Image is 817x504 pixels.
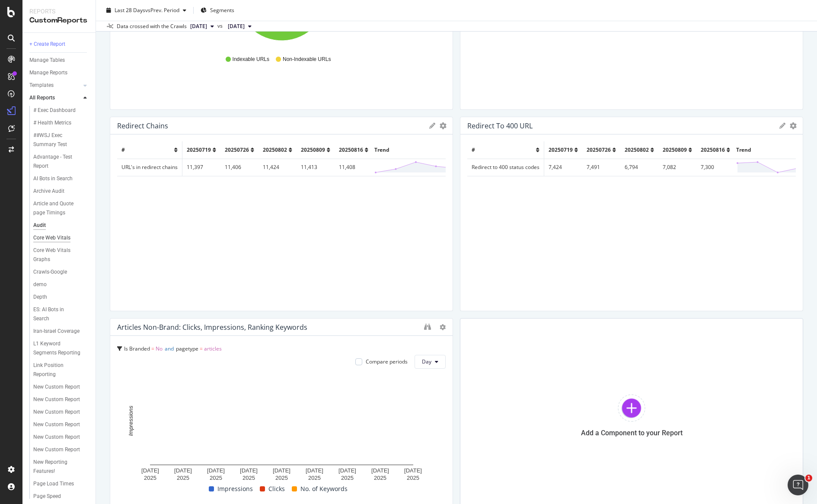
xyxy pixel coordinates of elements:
td: 11,408 [335,159,373,176]
div: Depth [33,293,47,302]
a: Depth [33,293,89,302]
span: # [472,146,475,153]
div: New Custom Report [33,433,80,442]
div: New Reporting Features! [33,458,82,476]
div: binoculars [424,323,431,330]
div: Redirect to 400 URLgeargear#2025071920250726202508022025080920250816TrendRedirect to 400 status c... [460,117,803,311]
a: New Reporting Features! [33,458,89,476]
span: 20250809 [301,146,325,153]
span: 20250726 [225,146,249,153]
div: Core Web Vitals [33,233,70,242]
text: [DATE] [141,467,159,474]
span: 2025 Aug. 16th [190,22,207,30]
text: [DATE] [306,467,323,474]
td: 7,082 [658,159,696,176]
button: Last 28 DaysvsPrev. Period [103,3,190,17]
div: Page Speed [33,492,61,501]
a: # Exec Dashboard [33,106,89,115]
a: Audit [33,221,89,230]
a: # Health Metrics [33,118,89,128]
text: 2025 [308,475,321,481]
a: All Reports [29,93,81,102]
td: 11,397 [182,159,221,176]
div: Page Load Times [33,479,74,488]
div: Redirect Chainsgeargear#2025071920250726202508022025080920250816TrendURL's in redirect chains11,3... [110,117,453,311]
a: New Custom Report [33,433,89,442]
div: # Health Metrics [33,118,71,128]
div: CustomReports [29,16,89,26]
div: Data crossed with the Crawls [117,22,187,30]
span: 20250809 [663,146,687,153]
text: Impressions [128,405,134,436]
a: AI Bots in Search [33,174,89,183]
span: 20250816 [339,146,363,153]
span: vs [217,22,224,30]
div: demo [33,280,47,289]
div: New Custom Report [33,383,80,392]
div: AI Bots in Search [33,174,73,183]
span: 20250719 [549,146,573,153]
td: 6,794 [620,159,658,176]
text: [DATE] [371,467,389,474]
div: Manage Reports [29,68,67,77]
td: 11,413 [297,159,335,176]
button: Segments [197,3,238,17]
span: No [156,345,163,352]
span: Impressions [217,484,253,494]
svg: A chart. [117,372,446,483]
span: = [151,345,154,352]
a: Article and Quote page Timings [33,199,89,217]
a: Iran-Israel Coverage [33,327,89,336]
div: Iran-Israel Coverage [33,327,80,336]
a: Link Position Reporting [33,361,89,379]
span: 20250726 [587,146,611,153]
span: Trend [374,146,389,153]
a: Page Load Times [33,479,89,488]
div: New Custom Report [33,408,80,417]
div: Article and Quote page Timings [33,199,83,217]
div: Articles Non-Brand: Clicks, Impressions, Ranking Keywords [117,323,307,332]
text: [DATE] [404,467,422,474]
td: 11,406 [220,159,259,176]
text: [DATE] [240,467,258,474]
div: New Custom Report [33,420,80,429]
span: Last 28 Days [115,6,145,14]
div: ##WSJ Exec Summary Test [33,131,83,149]
td: Redirect to 400 status codes [467,159,544,176]
a: Page Speed [33,492,89,501]
div: Add a Component to your Report [581,429,683,437]
div: Reports [29,7,89,16]
div: Templates [29,81,54,90]
span: # [121,146,125,153]
a: Crawls-Google [33,268,89,277]
span: 20250802 [263,146,287,153]
td: URL's in redirect chains [117,159,182,176]
div: All Reports [29,93,55,102]
div: Archive Audit [33,187,64,196]
text: 2025 [243,475,255,481]
a: Core Web Vitals [33,233,89,242]
span: No. of Keywords [300,484,348,494]
a: Manage Reports [29,68,89,77]
a: New Custom Report [33,383,89,392]
span: articles [204,345,222,352]
button: Day [415,355,446,369]
button: [DATE] [187,21,217,32]
td: 11,424 [259,159,297,176]
span: = [200,345,203,352]
span: Trend [736,146,751,153]
div: L1 Keyword Segments Reporting [33,339,84,357]
span: vs Prev. Period [145,6,179,14]
div: gear [790,123,797,129]
a: ES: AI Bots in Search [33,305,89,323]
span: 1 [805,475,812,482]
text: 2025 [275,475,288,481]
a: New Custom Report [33,408,89,417]
span: Clicks [268,484,285,494]
a: New Custom Report [33,445,89,454]
a: + Create Report [29,40,89,49]
div: Crawls-Google [33,268,67,277]
text: 2025 [341,475,354,481]
text: [DATE] [207,467,225,474]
